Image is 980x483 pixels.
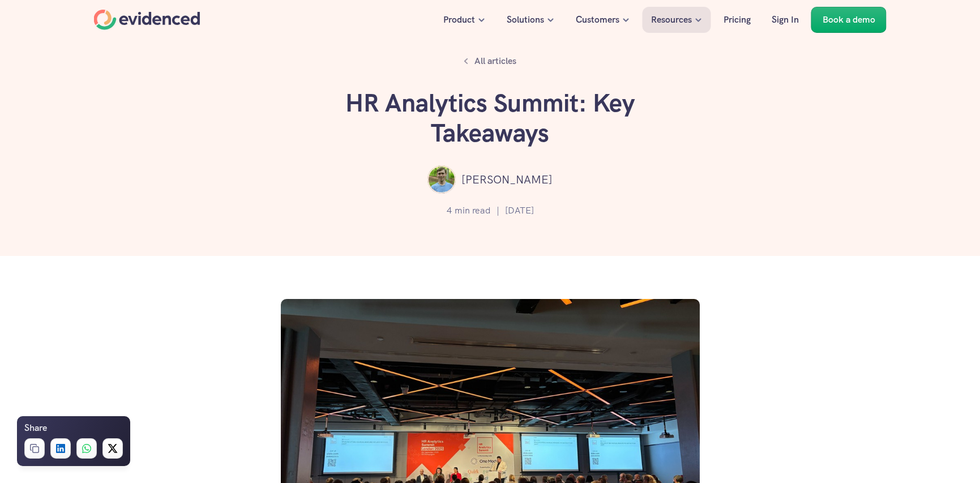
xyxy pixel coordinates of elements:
[455,203,491,218] p: min read
[505,203,534,218] p: [DATE]
[823,12,875,27] p: Book a demo
[320,88,660,148] h1: HR Analytics Summit: Key Takeaways
[443,12,475,27] p: Product
[715,7,759,33] a: Pricing
[651,12,692,27] p: Resources
[811,7,887,33] a: Book a demo
[457,51,523,71] a: All articles
[461,170,553,189] p: [PERSON_NAME]
[507,12,544,27] p: Solutions
[497,203,499,218] p: |
[772,12,799,27] p: Sign In
[94,10,200,30] a: Home
[763,7,807,33] a: Sign In
[24,421,47,435] h6: Share
[576,12,619,27] p: Customers
[447,203,452,218] p: 4
[724,12,751,27] p: Pricing
[474,54,516,69] p: All articles
[427,165,456,194] img: ""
